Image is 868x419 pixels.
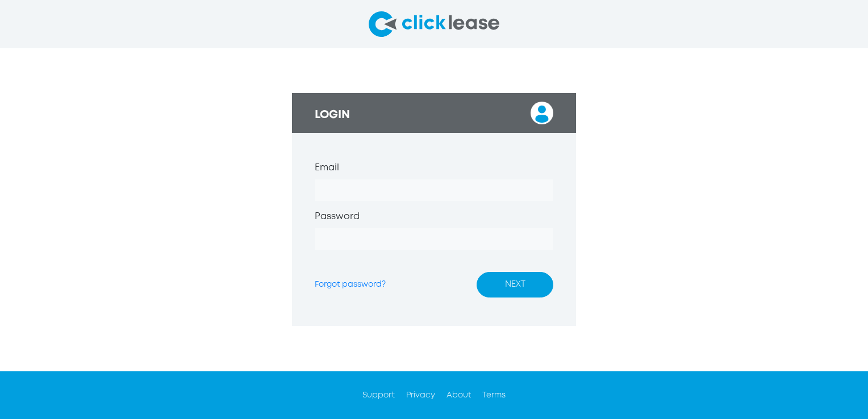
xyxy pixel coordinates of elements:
a: About [446,392,471,399]
a: Support [362,392,395,399]
button: NEXT [477,272,553,298]
label: Email [315,161,339,175]
h3: LOGIN [315,108,350,122]
a: Terms [482,392,506,399]
a: Privacy [406,392,435,399]
img: login_user.svg [531,102,553,124]
label: Password [315,210,360,224]
img: click-lease-logo-svg.svg [369,11,499,37]
a: Forgot password? [315,281,386,288]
